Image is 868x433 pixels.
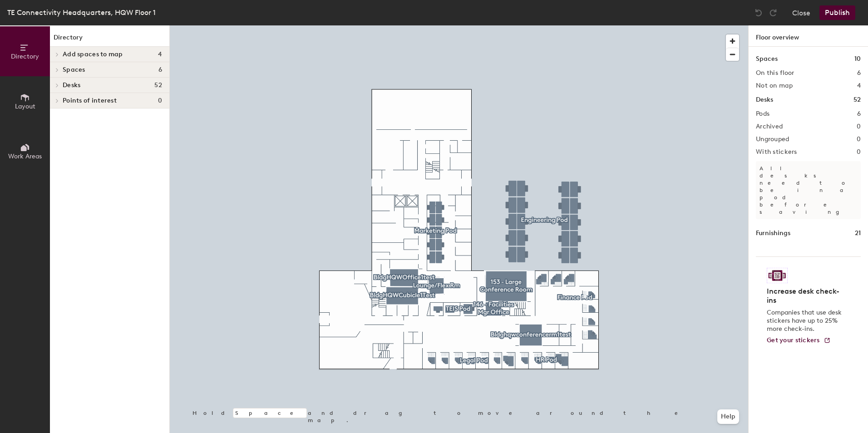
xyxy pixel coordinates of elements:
a: Get your stickers [767,337,831,344]
img: Undo [754,8,763,17]
h1: 10 [854,54,861,64]
span: 52 [154,82,162,89]
span: 0 [158,97,162,104]
span: Get your stickers [767,336,820,344]
span: Directory [11,53,39,60]
span: Work Areas [8,153,42,160]
h1: Floor overview [749,25,868,47]
h1: Spaces [756,54,778,64]
h1: 21 [855,228,861,238]
h1: 52 [853,95,861,105]
h2: Ungrouped [756,136,789,143]
span: Points of interest [63,97,117,104]
span: 4 [158,51,162,58]
span: Layout [15,103,35,110]
h1: Desks [756,95,773,105]
h2: 6 [857,110,861,118]
h2: Pods [756,110,769,118]
span: 6 [158,66,162,74]
h1: Directory [50,33,169,47]
span: Spaces [63,66,85,74]
h4: Increase desk check-ins [767,287,844,305]
button: Help [717,409,739,424]
h2: Not on map [756,82,793,89]
p: Companies that use desk stickers have up to 25% more check-ins. [767,309,844,333]
button: Close [792,5,810,20]
span: Desks [63,82,80,89]
button: Publish [819,5,855,20]
span: Add spaces to map [63,51,123,58]
h2: On this floor [756,69,794,77]
h2: 0 [857,136,861,143]
h2: 6 [857,69,861,77]
h2: Archived [756,123,783,130]
h2: 0 [857,148,861,156]
img: Sticker logo [767,268,788,283]
h2: 0 [857,123,861,130]
h2: With stickers [756,148,797,156]
h2: 4 [857,82,861,89]
h1: Furnishings [756,228,790,238]
img: Redo [769,8,778,17]
div: TE Connectivity Headquarters, HQW Floor 1 [7,7,156,18]
p: All desks need to be in a pod before saving [756,161,861,219]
